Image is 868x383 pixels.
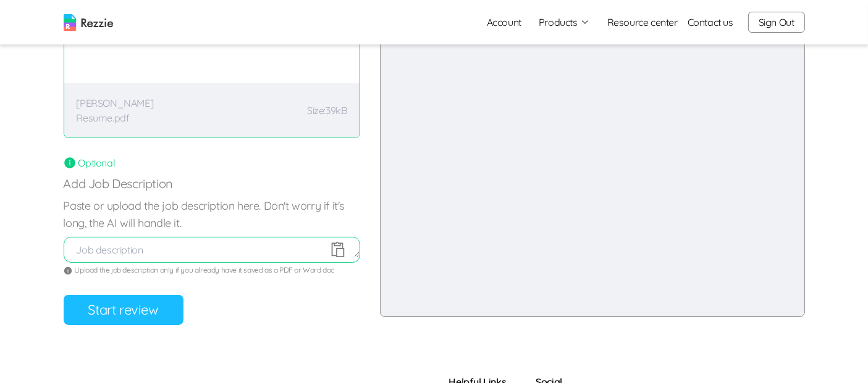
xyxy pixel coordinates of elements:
a: Resource center [607,15,678,30]
img: logo [64,14,113,31]
a: Account [477,10,531,35]
label: Paste or upload the job description here. Don't worry if it's long, the AI will handle it. [64,197,360,232]
button: Sign Out [748,12,805,33]
p: Size: 39kB [307,103,347,118]
p: Add Job Description [64,175,360,192]
div: Upload the job description only if you already have it saved as a PDF or Word doc [64,265,360,275]
button: Start review [64,295,183,325]
div: Optional [64,155,360,170]
button: Products [539,15,590,30]
p: [PERSON_NAME] Resume.pdf [77,96,200,125]
a: Contact us [688,15,733,30]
